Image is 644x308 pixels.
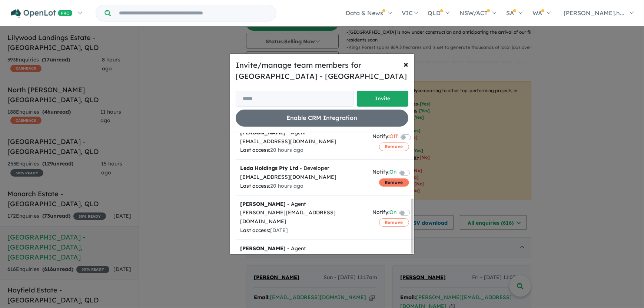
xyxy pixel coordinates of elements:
[357,91,408,107] button: Invite
[240,226,364,235] div: Last access:
[372,132,398,142] div: Notify:
[240,253,364,271] div: [PERSON_NAME][EMAIL_ADDRESS][PERSON_NAME][DOMAIN_NAME]
[240,128,364,137] div: - Agent
[240,182,364,191] div: Last access:
[240,146,364,155] div: Last access:
[379,218,409,227] button: Remove
[11,9,73,18] img: Openlot PRO Logo White
[236,60,408,82] h5: Invite/manage team members for [GEOGRAPHIC_DATA] - [GEOGRAPHIC_DATA]
[270,183,303,189] span: 20 hours ago
[240,208,364,226] div: [PERSON_NAME][EMAIL_ADDRESS][DOMAIN_NAME]
[240,244,364,253] div: - Agent
[379,143,409,151] button: Remove
[564,9,624,17] span: [PERSON_NAME].h...
[236,110,408,126] button: Enable CRM Integration
[389,208,396,218] span: On
[112,5,275,21] input: Try estate name, suburb, builder or developer
[240,173,364,182] div: [EMAIL_ADDRESS][DOMAIN_NAME]
[379,178,409,187] button: Remove
[240,201,286,207] strong: [PERSON_NAME]
[389,132,398,142] span: Off
[240,137,364,146] div: [EMAIL_ADDRESS][DOMAIN_NAME]
[270,227,288,234] span: [DATE]
[389,252,396,262] span: On
[240,245,286,252] strong: [PERSON_NAME]
[372,168,396,178] div: Notify:
[270,147,303,153] span: 20 hours ago
[372,208,396,218] div: Notify:
[404,58,408,70] span: ×
[240,200,364,209] div: - Agent
[389,168,396,178] span: On
[240,164,364,173] div: - Developer
[372,252,396,262] div: Notify:
[240,129,286,136] strong: [PERSON_NAME]
[240,165,298,171] strong: Leda Holdings Pty Ltd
